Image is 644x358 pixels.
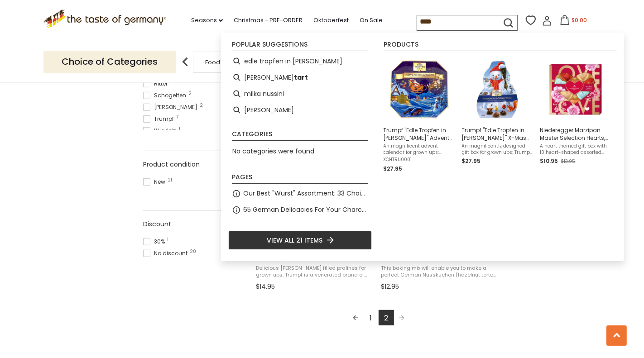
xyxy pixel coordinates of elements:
[232,131,368,141] li: Categories
[540,57,611,173] a: Niederegger Marzipan Master Selectin HeartsNiederegger Marzipan Master Selection Hearts, in Gift ...
[221,33,624,261] div: Instant Search Results
[458,53,537,177] li: Trumpf "Edle Tropfen in Nuss" X-Mas Collection with Brandy Pralines, 300g
[228,231,372,250] li: View all 21 items
[384,143,455,156] span: An magnificent advent calendar for grown ups: Trumpf is a venerated brand of German [PERSON_NAME]...
[465,57,530,122] img: Trumpf X-mas Collection
[384,57,455,173] a: Trumpf "Edle Tropfen in [PERSON_NAME]" Advent Calendar with [PERSON_NAME], 10.6 ozAn magnificent ...
[243,188,368,199] a: Our Best "Wurst" Assortment: 33 Choices For The Grillabend
[384,126,455,142] span: Trumpf "Edle Tropfen in [PERSON_NAME]" Advent Calendar with [PERSON_NAME], 10.6 oz
[256,282,275,291] span: $14.95
[540,157,558,165] span: $10.95
[462,126,533,142] span: Trumpf "Edle Tropfen in [PERSON_NAME]" X-Mas Collection with [PERSON_NAME], 300g
[384,41,617,51] li: Products
[167,238,168,242] span: 1
[232,147,314,156] span: No categories were found
[143,91,189,100] span: Schogetten
[462,157,481,165] span: $27.95
[572,16,587,24] span: $0.00
[256,265,373,279] span: Delicious [PERSON_NAME] filled pralines for grown ups: Trumpf is a venerated brand of German offe...
[360,15,383,25] a: On Sale
[228,86,372,102] li: milka nussini
[143,127,179,135] span: Wicklein
[462,143,533,156] span: An magnificentlz designed gift box for grown ups: Trumpf is a venerated brand of German [PERSON_N...
[143,178,168,186] span: New
[313,15,349,25] a: Oktoberfest
[228,186,372,202] li: Our Best "Wurst" Assortment: 33 Choices For The Grillabend
[348,310,363,325] a: Previous page
[540,143,611,156] span: A heart themed gift box with 10 heart-shaped assorted marzipan pralines - [PERSON_NAME]-nougat in...
[143,160,200,169] span: Product condition
[561,158,576,165] span: $13.95
[228,102,372,118] li: nuss
[243,205,368,215] a: 65 German Delicacies For Your Charcuterie Board
[190,249,196,254] span: 20
[380,53,458,177] li: Trumpf "Edle Tropfen in Nuss" Advent Calendar with Brandy Pralines, 10.6 oz
[191,15,223,25] a: Seasons
[143,115,177,123] span: Trumpf
[43,51,176,73] p: Choice of Categories
[384,157,455,163] span: XCHTRU0001
[234,15,303,25] a: Christmas - PRE-ORDER
[188,91,192,96] span: 2
[143,220,171,229] span: Discount
[143,238,168,246] span: 30%
[384,165,403,172] span: $27.95
[176,115,178,119] span: 7
[256,310,501,328] div: Pagination
[379,310,394,325] a: 2
[363,310,379,325] a: 1
[543,57,609,122] img: Niederegger Marzipan Master Selectin Hearts
[462,57,533,173] a: Trumpf X-mas CollectionTrumpf "Edle Tropfen in [PERSON_NAME]" X-Mas Collection with [PERSON_NAME]...
[143,103,200,111] span: [PERSON_NAME]
[232,41,368,51] li: Popular suggestions
[143,80,170,88] span: Ritter
[540,126,611,142] span: Niederegger Marzipan Master Selection Hearts, in Gift Box, 4.4 oz
[381,282,399,291] span: $12.95
[381,265,498,279] span: This baking mix will enable you to make a perfect German Nusskuchen (hazelnut torte), with little...
[267,235,322,245] span: View all 21 items
[232,174,368,184] li: Pages
[228,69,372,86] li: nuss tart
[168,178,172,182] span: 21
[228,202,372,218] li: 65 German Delicacies For Your Charcuterie Board
[294,72,308,83] b: tart
[537,53,615,177] li: Niederegger Marzipan Master Selection Hearts, in Gift Box, 4.4 oz
[228,53,372,69] li: edle tropfen in nuss
[143,249,190,258] span: No discount
[200,103,203,108] span: 2
[206,59,258,66] a: Food By Category
[170,80,173,84] span: 2
[179,127,180,131] span: 1
[176,53,194,71] img: previous arrow
[554,15,592,29] button: $0.00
